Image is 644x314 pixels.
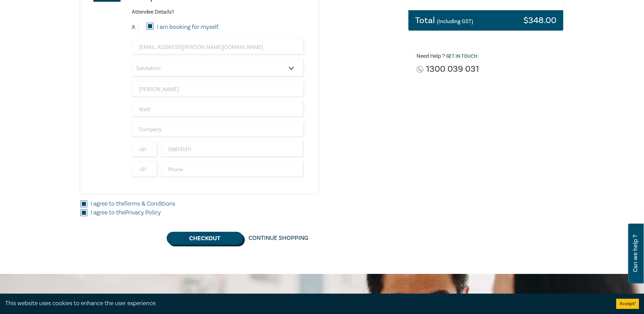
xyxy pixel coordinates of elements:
[437,18,473,25] small: (Including GST)
[417,53,558,60] h6: Need Help ? .
[132,81,305,98] input: First Name*
[132,161,158,178] input: +61
[632,228,639,279] span: Can we help ?
[616,299,639,309] button: Accept cookies
[137,25,139,30] small: 1
[132,141,158,158] input: +61
[91,199,175,208] label: I agree to the
[446,53,477,59] a: Get in touch
[426,65,479,74] a: 1300 039 031
[132,101,305,118] input: Last Name*
[161,141,305,158] input: Mobile*
[132,9,305,15] h6: Attendee Details 1
[523,16,556,25] h3: $ 348.00
[415,16,473,25] h3: Total
[124,200,175,208] a: Terms & Conditions
[5,299,606,308] div: This website uses cookies to enhance the user experience.
[243,232,314,245] a: Continue Shopping
[132,39,305,55] input: Attendee Email*
[157,23,219,32] label: I am booking for myself.
[91,208,161,217] label: I agree to the
[125,209,161,216] a: Privacy Policy
[132,121,305,138] input: Company
[167,232,243,245] button: Checkout
[161,161,305,178] input: Phone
